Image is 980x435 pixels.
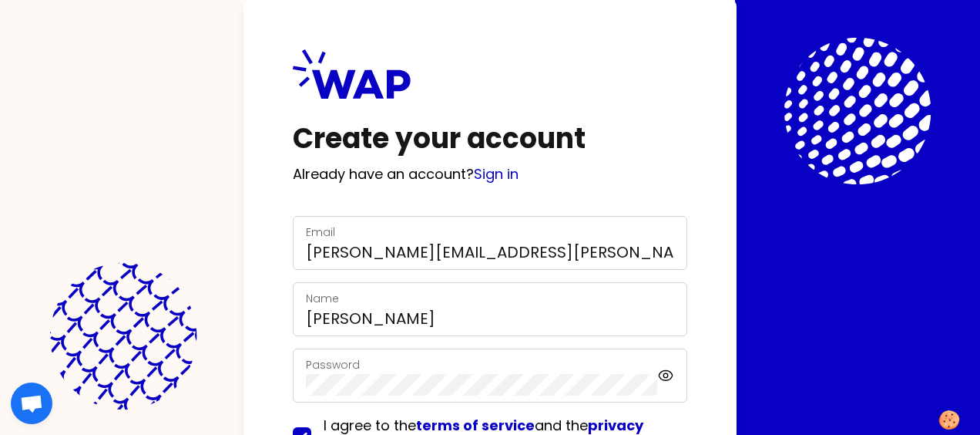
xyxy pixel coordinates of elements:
[306,291,339,306] label: Name
[11,383,52,424] div: Aprire la chat
[474,164,519,184] a: Sign in
[293,123,687,154] h1: Create your account
[306,224,335,240] label: Email
[416,416,535,435] a: terms of service
[293,164,687,185] p: Already have an account?
[306,357,360,373] label: Password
